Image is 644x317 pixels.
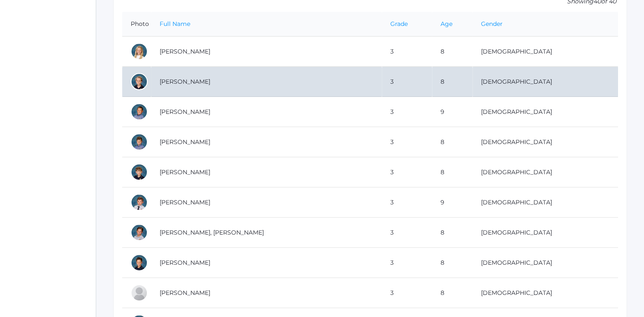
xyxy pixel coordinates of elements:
[151,157,382,187] td: [PERSON_NAME]
[472,278,618,308] td: [DEMOGRAPHIC_DATA]
[432,67,472,97] td: 8
[382,248,432,278] td: 3
[432,127,472,157] td: 8
[382,127,432,157] td: 3
[432,37,472,67] td: 8
[382,157,432,187] td: 3
[151,127,382,157] td: [PERSON_NAME]
[432,97,472,127] td: 9
[131,194,148,211] div: Wiley Culver
[151,218,382,248] td: [PERSON_NAME], [PERSON_NAME]
[382,97,432,127] td: 3
[151,187,382,218] td: [PERSON_NAME]
[382,218,432,248] td: 3
[382,278,432,308] td: 3
[382,67,432,97] td: 3
[151,278,382,308] td: [PERSON_NAME]
[131,103,148,120] div: Bennett Burgh
[131,73,148,90] div: Isaiah Bell
[472,157,618,187] td: [DEMOGRAPHIC_DATA]
[472,97,618,127] td: [DEMOGRAPHIC_DATA]
[382,187,432,218] td: 3
[151,67,382,97] td: [PERSON_NAME]
[472,127,618,157] td: [DEMOGRAPHIC_DATA]
[472,67,618,97] td: [DEMOGRAPHIC_DATA]
[131,284,148,301] div: Ezekiel Dinwiddie
[151,97,382,127] td: [PERSON_NAME]
[151,37,382,67] td: [PERSON_NAME]
[472,187,618,218] td: [DEMOGRAPHIC_DATA]
[481,20,503,28] a: Gender
[390,20,408,28] a: Grade
[432,218,472,248] td: 8
[131,224,148,241] div: Nash Dickey
[131,133,148,150] div: Shiloh Canty
[151,248,382,278] td: [PERSON_NAME]
[160,20,190,28] a: Full Name
[432,187,472,218] td: 9
[131,254,148,271] div: Porter Dickey
[432,248,472,278] td: 8
[472,248,618,278] td: [DEMOGRAPHIC_DATA]
[432,157,472,187] td: 8
[441,20,452,28] a: Age
[382,37,432,67] td: 3
[432,278,472,308] td: 8
[122,12,151,37] th: Photo
[472,37,618,67] td: [DEMOGRAPHIC_DATA]
[472,218,618,248] td: [DEMOGRAPHIC_DATA]
[131,43,148,60] div: Sadie Armstrong
[131,164,148,181] div: Caleb Carpenter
